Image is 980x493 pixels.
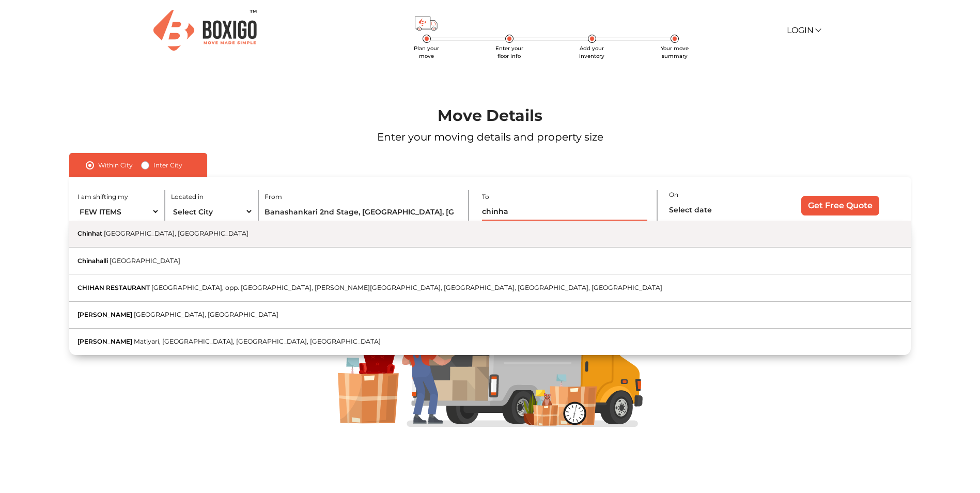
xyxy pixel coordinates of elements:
[153,10,257,51] img: Boxigo
[77,337,132,345] span: [PERSON_NAME]
[681,219,713,229] label: Is flexible?
[134,311,278,318] span: [GEOGRAPHIC_DATA], [GEOGRAPHIC_DATA]
[801,196,879,215] input: Get Free Quote
[77,257,108,265] span: Chinahalli
[482,192,489,202] label: To
[69,302,911,329] button: [PERSON_NAME][GEOGRAPHIC_DATA], [GEOGRAPHIC_DATA]
[787,25,820,35] a: Login
[110,257,180,265] span: [GEOGRAPHIC_DATA]
[265,192,282,202] label: From
[77,192,128,202] label: I am shifting my
[495,45,523,59] span: Enter your floor info
[98,159,133,172] label: Within City
[77,311,132,318] span: [PERSON_NAME]
[171,192,204,202] label: Located in
[414,45,439,59] span: Plan your move
[482,203,647,221] input: Locality
[151,284,662,291] span: [GEOGRAPHIC_DATA], opp. [GEOGRAPHIC_DATA], [PERSON_NAME][GEOGRAPHIC_DATA], [GEOGRAPHIC_DATA], [GE...
[134,337,381,345] span: Matiyari, [GEOGRAPHIC_DATA], [GEOGRAPHIC_DATA], [GEOGRAPHIC_DATA]
[39,106,941,125] h1: Move Details
[77,229,102,237] span: Chinhat
[265,203,457,221] input: Locality
[69,274,911,301] button: CHIHAN RESTAURANT[GEOGRAPHIC_DATA], opp. [GEOGRAPHIC_DATA], [PERSON_NAME][GEOGRAPHIC_DATA], [GEOG...
[69,329,911,355] button: [PERSON_NAME]Matiyari, [GEOGRAPHIC_DATA], [GEOGRAPHIC_DATA], [GEOGRAPHIC_DATA]
[669,190,678,199] label: On
[69,221,911,248] button: Chinhat[GEOGRAPHIC_DATA], [GEOGRAPHIC_DATA]
[77,284,150,291] span: CHIHAN RESTAURANT
[39,129,941,145] p: Enter your moving details and property size
[579,45,604,59] span: Add your inventory
[104,229,248,237] span: [GEOGRAPHIC_DATA], [GEOGRAPHIC_DATA]
[661,45,689,59] span: Your move summary
[669,201,766,219] input: Select date
[153,159,182,172] label: Inter City
[69,248,911,274] button: Chinahalli[GEOGRAPHIC_DATA]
